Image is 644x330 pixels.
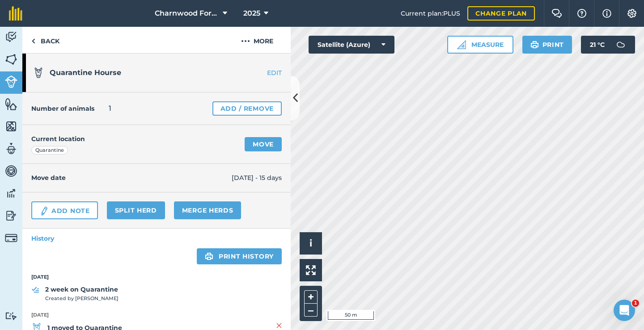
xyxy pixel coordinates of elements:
[632,300,639,307] span: 1
[31,36,35,46] img: svg+xml;base64,PHN2ZyB4bWxucz0iaHR0cDovL3d3dy53My5vcmcvMjAwMC9zdmciIHdpZHRoPSI5IiBoZWlnaHQ9IjI0Ii...
[581,36,635,54] button: 21 °C
[5,30,17,44] img: svg+xml;base64,PD94bWwgdmVyc2lvbj0iMS4wIiBlbmNvZGluZz0idXRmLTgiPz4KPCEtLSBHZW5lcmF0b3I6IEFkb2JlIE...
[174,201,241,219] a: Merge Herds
[31,173,232,183] h4: Move date
[309,238,312,249] span: i
[155,8,219,19] span: Charnwood Forest Alpacas
[590,36,605,54] span: 21 ° C
[304,304,318,317] button: –
[5,120,17,133] img: svg+xml;base64,PHN2ZyB4bWxucz0iaHR0cDovL3d3dy53My5vcmcvMjAwMC9zdmciIHdpZHRoPSI1NiIgaGVpZ2h0PSI2MC...
[5,209,17,222] img: svg+xml;base64,PD94bWwgdmVyc2lvbj0iMS4wIiBlbmNvZGluZz0idXRmLTgiPz4KPCEtLSBHZW5lcmF0b3I6IEFkb2JlIE...
[551,9,562,18] img: Two speech bubbles overlapping with the left bubble in the forefront
[31,284,40,295] img: svg+xml;base64,PD94bWwgdmVyc2lvbj0iMS4wIiBlbmNvZGluZz0idXRmLTgiPz4KPCEtLSBHZW5lcmF0b3I6IEFkb2JlIE...
[31,273,282,303] a: [DATE]2 week on QuarantineCreated by [PERSON_NAME]
[39,206,49,217] img: svg+xml;base64,PD94bWwgdmVyc2lvbj0iMS4wIiBlbmNvZGluZz0idXRmLTgiPz4KPCEtLSBHZW5lcmF0b3I6IEFkb2JlIE...
[31,104,94,113] h4: Number of animals
[243,8,260,19] span: 2025
[31,273,282,281] strong: [DATE]
[5,75,17,88] img: svg+xml;base64,PD94bWwgdmVyc2lvbj0iMS4wIiBlbmNvZGluZz0idXRmLTgiPz4KPCEtLSBHZW5lcmF0b3I6IEFkb2JlIE...
[45,295,119,303] span: Created by [PERSON_NAME]
[530,39,539,50] img: svg+xml;base64,PHN2ZyB4bWxucz0iaHR0cDovL3d3dy53My5vcmcvMjAwMC9zdmciIHdpZHRoPSIxOSIgaGVpZ2h0PSIyNC...
[241,36,250,46] img: svg+xml;base64,PHN2ZyB4bWxucz0iaHR0cDovL3d3dy53My5vcmcvMjAwMC9zdmciIHdpZHRoPSIyMCIgaGVpZ2h0PSIyNC...
[5,187,17,200] img: svg+xml;base64,PD94bWwgdmVyc2lvbj0iMS4wIiBlbmNvZGluZz0idXRmLTgiPz4KPCEtLSBHZW5lcmF0b3I6IEFkb2JlIE...
[107,201,165,219] a: Split herd
[109,103,111,114] span: 1
[22,229,291,248] a: History
[401,8,460,18] span: Current plan : PLUS
[304,290,318,304] button: +
[45,284,119,294] strong: 2 week on Quarantine
[5,142,17,155] img: svg+xml;base64,PD94bWwgdmVyc2lvbj0iMS4wIiBlbmNvZGluZz0idXRmLTgiPz4KPCEtLSBHZW5lcmF0b3I6IEFkb2JlIE...
[522,36,572,54] button: Print
[33,67,44,78] img: svg+xml;base64,PD94bWwgdmVyc2lvbj0iMS4wIiBlbmNvZGluZz0idXRmLTgiPz4KPCEtLSBHZW5lcmF0b3I6IEFkb2JlIE...
[627,9,637,18] img: A cog icon
[31,201,98,219] a: Add Note
[467,6,535,21] a: Change plan
[197,248,282,264] a: Print history
[31,311,282,319] strong: [DATE]
[22,27,68,53] a: Back
[31,146,68,155] div: Quarantine
[245,137,282,151] a: Move
[5,312,17,320] img: svg+xml;base64,PD94bWwgdmVyc2lvbj0iMS4wIiBlbmNvZGluZz0idXRmLTgiPz4KPCEtLSBHZW5lcmF0b3I6IEFkb2JlIE...
[5,53,17,66] img: svg+xml;base64,PHN2ZyB4bWxucz0iaHR0cDovL3d3dy53My5vcmcvMjAwMC9zdmciIHdpZHRoPSI1NiIgaGVpZ2h0PSI2MC...
[232,173,282,183] span: [DATE] - 15 days
[5,232,17,244] img: svg+xml;base64,PD94bWwgdmVyc2lvbj0iMS4wIiBlbmNvZGluZz0idXRmLTgiPz4KPCEtLSBHZW5lcmF0b3I6IEFkb2JlIE...
[212,101,282,116] a: Add / Remove
[447,36,513,54] button: Measure
[5,164,17,178] img: svg+xml;base64,PD94bWwgdmVyc2lvbj0iMS4wIiBlbmNvZGluZz0idXRmLTgiPz4KPCEtLSBHZW5lcmF0b3I6IEFkb2JlIE...
[224,27,291,53] button: More
[31,134,85,144] h4: Current location
[457,40,466,49] img: Ruler icon
[306,265,316,275] img: Four arrows, one pointing top left, one top right, one bottom right and the last bottom left
[612,36,630,54] img: svg+xml;base64,PD94bWwgdmVyc2lvbj0iMS4wIiBlbmNvZGluZz0idXRmLTgiPz4KPCEtLSBHZW5lcmF0b3I6IEFkb2JlIE...
[50,68,121,77] span: Quarantine Hourse
[205,251,213,262] img: svg+xml;base64,PHN2ZyB4bWxucz0iaHR0cDovL3d3dy53My5vcmcvMjAwMC9zdmciIHdpZHRoPSIxOSIgaGVpZ2h0PSIyNC...
[576,9,587,18] img: A question mark icon
[5,97,17,111] img: svg+xml;base64,PHN2ZyB4bWxucz0iaHR0cDovL3d3dy53My5vcmcvMjAwMC9zdmciIHdpZHRoPSI1NiIgaGVpZ2h0PSI2MC...
[234,68,291,77] a: EDIT
[300,232,322,255] button: i
[9,6,22,21] img: fieldmargin Logo
[614,300,635,321] iframe: Intercom live chat
[602,8,611,19] img: svg+xml;base64,PHN2ZyB4bWxucz0iaHR0cDovL3d3dy53My5vcmcvMjAwMC9zdmciIHdpZHRoPSIxNyIgaGVpZ2h0PSIxNy...
[309,36,394,54] button: Satellite (Azure)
